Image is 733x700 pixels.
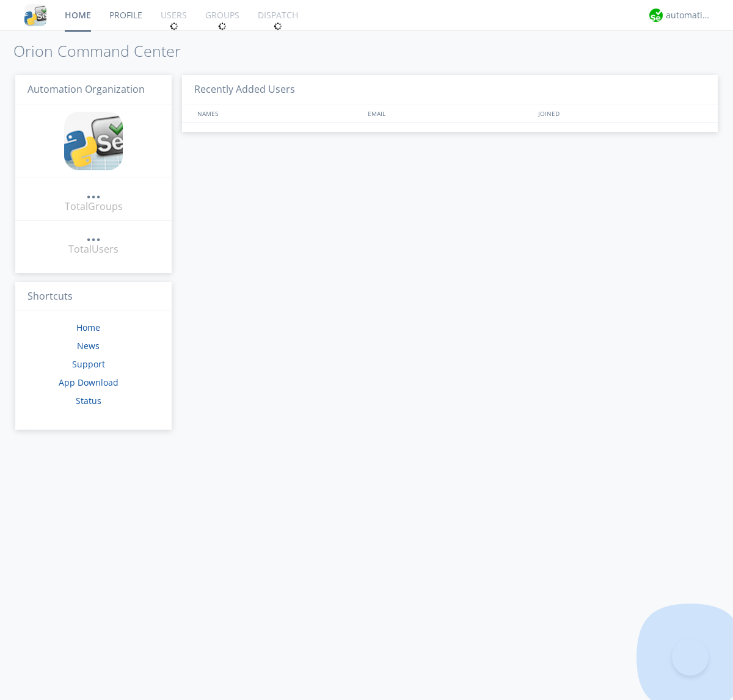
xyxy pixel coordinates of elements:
[182,75,718,105] h3: Recently Added Users
[15,282,172,312] h3: Shortcuts
[68,242,119,256] div: Total Users
[86,228,101,240] div: ...
[59,377,119,388] a: App Download
[64,112,123,170] img: cddb5a64eb264b2086981ab96f4c1ba7
[86,186,101,198] div: ...
[24,4,46,26] img: cddb5a64eb264b2086981ab96f4c1ba7
[218,22,227,31] img: spin.svg
[170,22,178,31] img: spin.svg
[76,395,101,406] a: Status
[649,9,663,22] img: d2d01cd9b4174d08988066c6d424eccd
[86,186,101,200] a: ...
[194,104,362,122] div: NAMES
[535,104,706,122] div: JOINED
[666,9,712,21] div: automation+atlas
[72,358,105,370] a: Support
[86,228,101,242] a: ...
[77,340,100,352] a: News
[672,639,709,676] iframe: Toggle Customer Support
[76,322,100,333] a: Home
[65,200,123,214] div: Total Groups
[27,82,145,96] span: Automation Organization
[365,104,535,122] div: EMAIL
[274,22,282,31] img: spin.svg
